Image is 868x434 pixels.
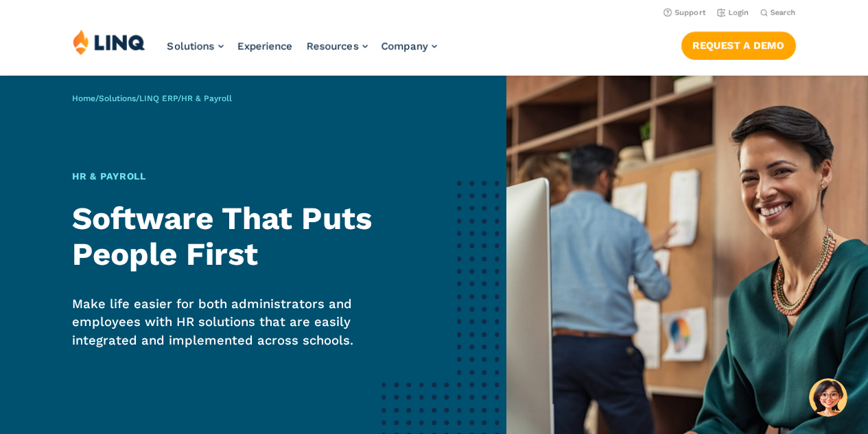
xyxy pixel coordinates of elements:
[681,29,796,59] nav: Button Navigation
[73,29,145,55] img: LINQ | K‑12 Software
[771,8,796,17] span: Search
[72,94,95,103] a: Home
[167,40,224,52] a: Solutions
[760,8,796,18] button: Open Search Bar
[237,40,293,52] a: Experience
[307,40,368,52] a: Resources
[717,8,749,17] a: Login
[139,94,178,103] a: LINQ ERP
[181,94,232,103] span: HR & Payroll
[72,169,414,184] h1: HR & Payroll
[167,40,215,52] span: Solutions
[681,32,796,59] a: Request a Demo
[72,94,232,103] span: / / /
[664,8,706,17] a: Support
[809,378,847,417] button: Hello, have a question? Let’s chat.
[72,200,372,273] strong: Software That Puts People First
[72,295,414,349] p: Make life easier for both administrators and employees with HR solutions that are easily integrat...
[382,40,428,52] span: Company
[99,94,136,103] a: Solutions
[167,29,437,74] nav: Primary Navigation
[382,40,437,52] a: Company
[307,40,359,52] span: Resources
